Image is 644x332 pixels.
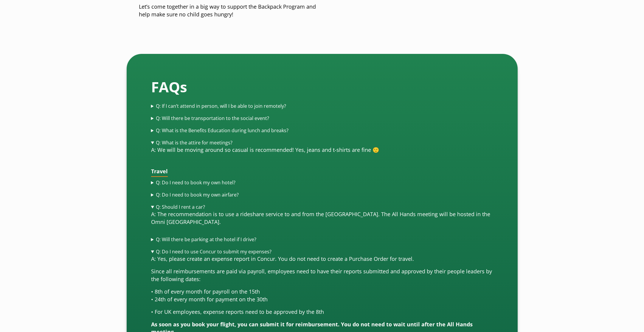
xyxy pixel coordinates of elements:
[151,255,493,263] p: A: Yes, please create an expense report in Concur. You do not need to create a Purchase Order for...
[139,3,328,18] p: Let’s come together in a big way to support the Backpack Program and help make sure no child goes...
[151,308,493,316] p: • For UK employees, expense reports need to be approved by the 8th
[151,204,493,211] summary: Q: Should I rent a car?
[151,179,493,186] summary: Q: Do I need to book my own hotel?
[151,168,168,175] strong: Travel
[151,268,493,283] p: Since all reimbursements are paid via payroll, employees need to have their reports submitted and...
[151,288,493,303] p: • 8th of every month for payroll on the 15th • 24th of every month for payment on the 30th
[151,248,493,255] summary: Q: Do I need to use Concur to submit my expenses?
[151,127,493,134] summary: Q: What is the Benefits Education during lunch and breaks?
[151,191,493,198] summary: Q: Do I need to book my own airfare?
[151,77,187,96] strong: FAQs
[151,236,493,243] summary: Q: Will there be parking at the hotel if I drive?
[151,115,493,122] summary: Q: Will there be transportation to the social event?
[151,211,493,226] p: A: The recommendation is to use a rideshare service to and from the [GEOGRAPHIC_DATA]. The All Ha...
[151,146,493,154] p: A: We will be moving around so casual is recommended! Yes, jeans and t-shirts are fine 🙂
[151,139,493,146] summary: Q: What is the attire for meetings?
[151,103,493,110] summary: Q: If I can’t attend in person, will I be able to join remotely?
